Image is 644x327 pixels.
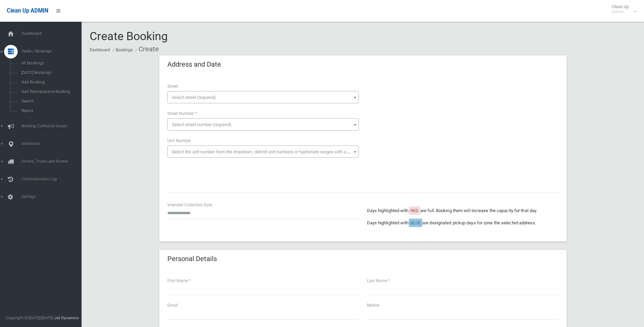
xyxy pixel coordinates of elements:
span: Create Booking [90,29,168,43]
span: Search [19,99,81,104]
span: Addresses [19,141,87,146]
span: Tasks / Bookings [19,49,87,54]
span: Booking Collection Issues [19,124,87,128]
a: Dashboard [90,48,110,52]
span: Add Retrospective Booking [19,89,81,94]
a: Bookings [116,48,133,52]
span: Select street (required) [172,95,216,100]
span: Communication Log [19,177,87,182]
header: Address and Date [159,58,229,71]
span: Settings [19,194,87,199]
span: BLUE [410,220,421,225]
li: Create [134,43,159,55]
span: Select street number (required) [172,122,232,127]
header: Personal Details [159,252,225,265]
strong: Jet Dynamics [54,315,79,320]
p: Days highlighted with are full. Booking them will increase the capacity for that day. [367,207,558,215]
span: Dashboard [19,31,87,36]
span: Add Booking [19,80,81,85]
span: RED [410,208,419,213]
span: Drivers, Trucks and Routes [19,159,87,164]
span: All Bookings [19,61,81,66]
span: Copyright © [DATE]-[DATE] [5,315,53,320]
small: Admin [612,9,629,14]
span: Clean Up [608,4,636,14]
p: Days highlighted with are designated pickup days for zone the selected address. [367,219,558,227]
span: Clean Up ADMIN [7,7,48,14]
span: Report [19,108,81,113]
span: Select the unit number from the dropdown, delimit unit numbers or hyphenate ranges with a comma [172,149,362,154]
span: [DATE] Bookings [19,70,81,75]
